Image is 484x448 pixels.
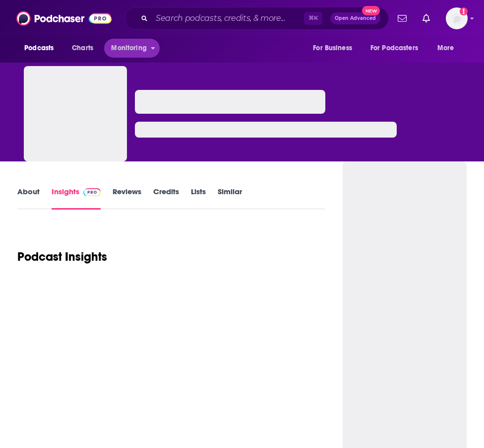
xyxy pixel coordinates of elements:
[306,39,364,58] button: open menu
[83,188,101,196] img: Podchaser Pro
[446,7,468,29] img: User Profile
[362,6,380,15] span: New
[437,41,454,55] span: More
[52,187,101,210] a: InsightsPodchaser Pro
[370,41,418,55] span: For Podcasters
[17,249,107,264] h1: Podcast Insights
[72,41,93,55] span: Charts
[446,7,468,29] button: Show profile menu
[446,7,468,29] span: Logged in as patiencebaldacci
[16,9,112,28] img: Podchaser - Follow, Share and Rate Podcasts
[218,187,242,210] a: Similar
[113,187,141,210] a: Reviews
[460,7,468,15] svg: Add a profile image
[124,7,389,30] div: Search podcasts, credits, & more...
[313,41,352,55] span: For Business
[65,39,99,58] a: Charts
[104,39,159,58] button: open menu
[364,39,432,58] button: open menu
[335,16,376,21] span: Open Advanced
[17,39,66,58] button: open menu
[430,39,467,58] button: open menu
[152,10,304,26] input: Search podcasts, credits, & more...
[153,187,179,210] a: Credits
[394,10,411,27] a: Show notifications dropdown
[419,10,434,27] a: Show notifications dropdown
[111,41,146,55] span: Monitoring
[304,12,322,25] span: ⌘ K
[330,12,380,24] button: Open AdvancedNew
[191,187,206,210] a: Lists
[17,187,40,210] a: About
[24,41,54,55] span: Podcasts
